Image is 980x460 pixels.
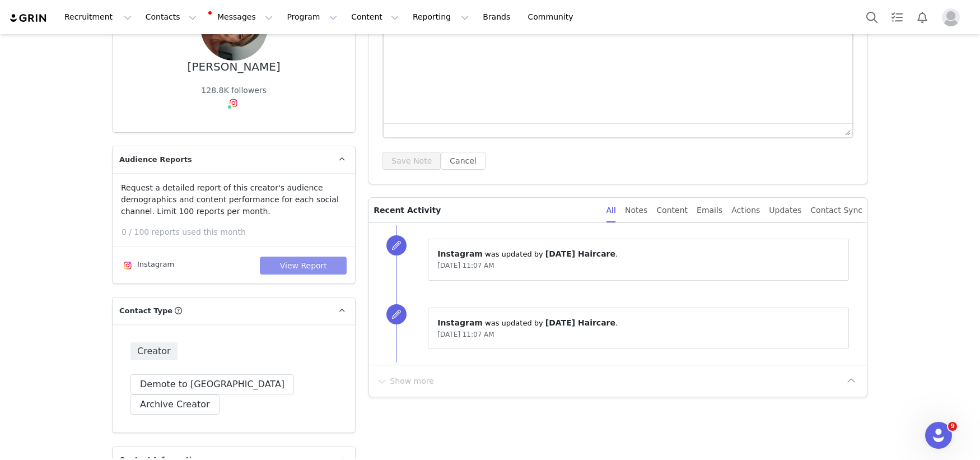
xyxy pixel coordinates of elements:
span: [DATE] 11:07 AM [437,262,494,270]
span: Audience Reports [119,154,192,165]
div: Updates [769,198,801,223]
img: instagram.svg [123,261,132,270]
p: 0 / 100 reports used this month [122,226,355,238]
span: Contact Type [119,305,172,317]
div: Actions [731,198,760,223]
img: grin logo [9,13,48,24]
button: View Report [260,257,347,275]
button: Messages [204,4,279,30]
div: Contact Sync [810,198,862,223]
div: Notes [625,198,647,223]
button: Program [280,4,344,30]
img: instagram.svg [229,99,238,108]
iframe: Intercom live chat [925,422,952,449]
p: ⁨ ⁩ was updated by ⁨ ⁩. [437,317,839,329]
button: Save Note [382,152,441,170]
a: Brands [476,4,520,30]
button: Archive Creator [130,394,220,415]
button: Reporting [406,4,475,30]
span: Instagram [437,318,483,327]
button: Show more [376,372,435,390]
a: Tasks [885,4,909,30]
p: Request a detailed report of this creator's audience demographics and content performance for eac... [121,182,347,217]
button: Profile [935,8,971,26]
button: Search [860,4,884,30]
iframe: Rich Text Area [384,26,852,123]
span: [DATE] Haircare [545,249,615,258]
img: placeholder-profile.jpg [942,8,960,26]
div: 128.8K followers [201,85,267,96]
div: Press the Up and Down arrow keys to resize the editor. [841,124,852,137]
div: All [606,198,616,223]
div: Emails [697,198,722,223]
span: Instagram [437,249,483,258]
div: Instagram [121,259,174,272]
span: [DATE] 11:07 AM [437,331,494,338]
button: Contacts [139,4,203,30]
p: Recent Activity [374,198,597,222]
p: ⁨ ⁩ was updated by ⁨ ⁩. [437,248,839,260]
a: Community [521,4,585,30]
span: 9 [948,422,957,431]
div: Content [656,198,688,223]
button: Demote to [GEOGRAPHIC_DATA] [130,374,294,394]
button: Cancel [441,152,485,170]
div: [PERSON_NAME] [188,61,281,73]
button: Recruitment [58,4,138,30]
span: [DATE] Haircare [545,318,615,327]
span: Creator [130,342,178,360]
button: Notifications [910,4,935,30]
button: Content [344,4,405,30]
